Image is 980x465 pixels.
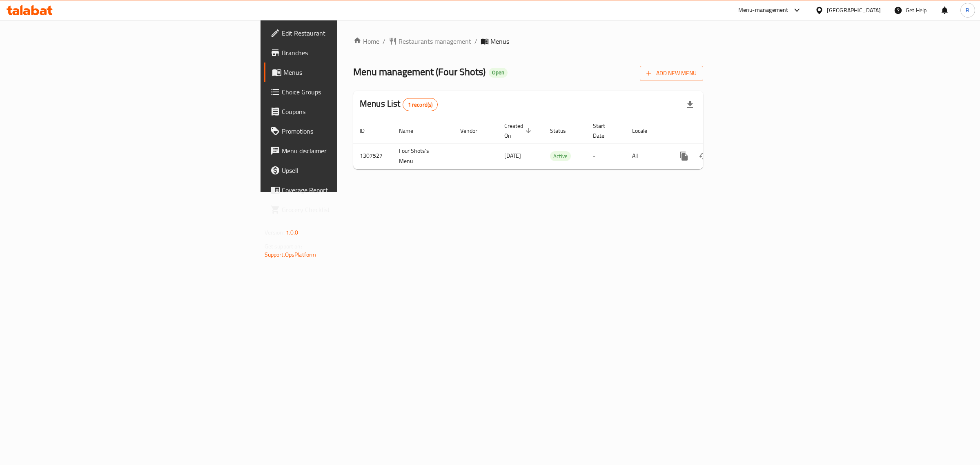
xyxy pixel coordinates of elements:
[264,141,424,161] a: Menu disclaimer
[489,68,508,78] div: Open
[282,185,418,195] span: Coverage Report
[265,227,285,238] span: Version:
[403,101,438,109] span: 1 record(s)
[264,200,424,219] a: Grocery Checklist
[264,23,424,43] a: Edit Restaurant
[264,161,424,180] a: Upsell
[264,180,424,200] a: Coverage Report
[738,5,788,15] div: Menu-management
[460,126,488,136] span: Vendor
[353,118,759,169] table: enhanced table
[680,95,700,114] div: Export file
[640,66,703,81] button: Add New Menu
[360,98,438,111] h2: Menus List
[282,205,418,215] span: Grocery Checklist
[389,36,471,46] a: Restaurants management
[283,67,418,77] span: Menus
[403,98,438,111] div: Total records count
[504,121,534,141] span: Created On
[264,82,424,102] a: Choice Groups
[360,126,375,136] span: ID
[490,36,509,46] span: Menus
[586,143,626,169] td: -
[626,143,668,169] td: All
[632,126,658,136] span: Locale
[399,126,424,136] span: Name
[966,6,969,15] span: B
[550,152,571,161] span: Active
[282,146,418,156] span: Menu disclaimer
[504,150,521,161] span: [DATE]
[282,107,418,116] span: Coupons
[286,227,298,238] span: 1.0.0
[264,102,424,121] a: Coupons
[399,36,471,46] span: Restaurants management
[674,146,694,166] button: more
[474,36,477,46] li: /
[265,241,302,252] span: Get support on:
[353,36,703,46] nav: breadcrumb
[489,69,508,76] span: Open
[282,28,418,38] span: Edit Restaurant
[265,249,316,260] a: Support.OpsPlatform
[264,121,424,141] a: Promotions
[550,151,571,161] div: Active
[550,126,577,136] span: Status
[827,6,881,15] div: [GEOGRAPHIC_DATA]
[668,118,759,143] th: Actions
[694,146,713,166] button: Change Status
[646,68,697,78] span: Add New Menu
[282,87,418,97] span: Choice Groups
[282,48,418,58] span: Branches
[593,121,616,141] span: Start Date
[264,63,424,82] a: Menus
[282,165,418,175] span: Upsell
[264,43,424,63] a: Branches
[282,126,418,136] span: Promotions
